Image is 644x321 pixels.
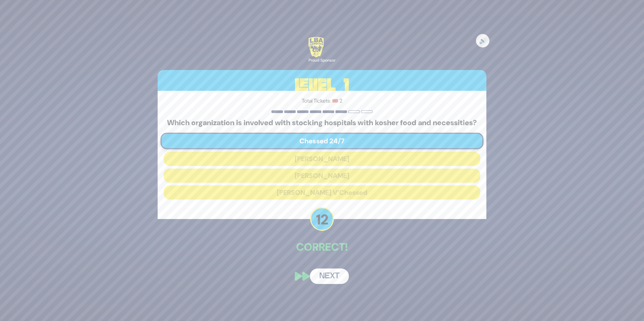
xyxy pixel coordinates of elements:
[476,34,489,47] button: 🔊
[309,37,324,57] img: LBA
[310,269,349,284] button: Next
[164,169,480,183] button: [PERSON_NAME]
[309,57,335,63] div: Proud Sponsor
[161,133,484,149] button: Chessed 24/7
[164,118,480,127] h5: Which organization is involved with stocking hospitals with kosher food and necessities?
[164,97,480,105] p: Total Tickets: 🎟️ 2
[310,207,334,231] p: 12
[158,239,486,255] p: Correct!
[164,185,480,200] button: [PERSON_NAME] V’Chessed
[164,152,480,166] button: [PERSON_NAME]
[158,70,486,100] h3: Level 1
